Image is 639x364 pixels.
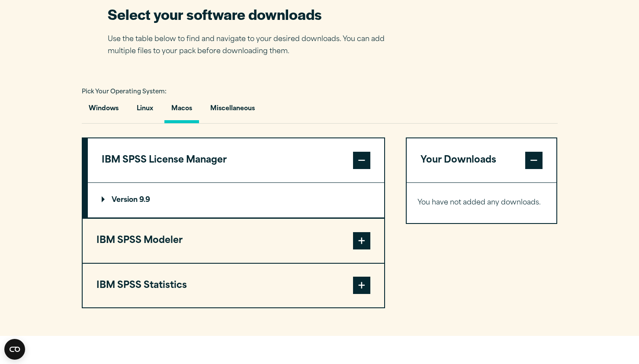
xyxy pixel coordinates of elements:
button: Macos [164,99,199,123]
button: Linux [130,99,160,123]
p: You have not added any downloads. [417,197,546,209]
h2: Select your software downloads [108,4,398,24]
span: Pick Your Operating System: [82,89,167,95]
div: Your Downloads [407,182,557,223]
button: Your Downloads [407,138,557,182]
button: Open CMP widget [4,339,25,360]
button: IBM SPSS Statistics [83,264,384,308]
button: IBM SPSS License Manager [88,138,384,182]
p: Version 9.9 [102,197,150,204]
p: Use the table below to find and navigate to your desired downloads. You can add multiple files to... [108,33,398,58]
button: Miscellaneous [203,99,262,123]
button: IBM SPSS Modeler [83,219,384,263]
div: IBM SPSS License Manager [88,182,384,218]
button: Windows [82,99,125,123]
summary: Version 9.9 [88,183,384,217]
